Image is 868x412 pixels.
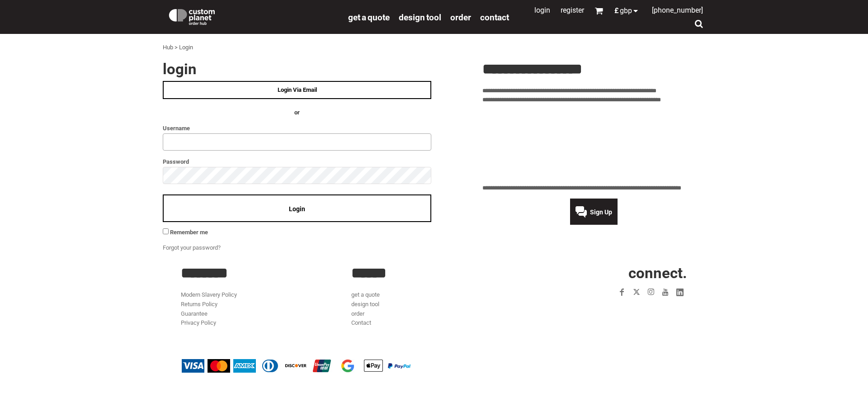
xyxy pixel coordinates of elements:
img: Discover [285,359,307,373]
a: Register [561,6,584,14]
img: Diners Club [259,359,282,373]
h4: OR [163,108,431,118]
div: > [175,43,178,52]
img: Custom Planet [167,7,217,25]
h2: CONNECT. [522,265,687,280]
span: £ [614,7,620,14]
span: Login [289,205,305,213]
img: China UnionPay [311,359,333,373]
a: Privacy Policy [181,319,216,326]
a: Modern Slavery Policy [181,291,237,298]
span: GBP [620,7,632,14]
a: design tool [399,12,441,22]
input: Remember me [163,228,169,234]
img: PayPal [388,363,410,369]
a: order [450,12,471,22]
a: get a quote [348,12,390,22]
a: Custom Planet [163,2,344,29]
label: Username [163,123,431,133]
iframe: Customer reviews powered by Trustpilot [482,110,705,178]
div: Login [179,43,193,52]
span: get a quote [348,12,390,23]
img: Visa [182,359,204,373]
span: [PHONE_NUMBER] [652,6,703,14]
span: Sign Up [590,208,612,216]
span: Remember me [170,229,208,236]
img: Mastercard [208,359,230,373]
span: design tool [399,12,441,23]
img: Google Pay [336,359,359,373]
a: design tool [351,301,379,308]
h2: Login [163,62,431,76]
a: Contact [480,12,509,22]
img: American Express [233,359,256,373]
a: Guarantee [181,310,208,317]
img: Apple Pay [362,359,385,373]
a: Contact [351,319,371,326]
span: order [450,12,471,23]
a: Returns Policy [181,301,217,308]
a: Hub [163,44,173,51]
a: Login Via Email [163,81,431,99]
span: Contact [480,12,509,23]
label: Password [163,156,431,167]
a: Login [534,6,550,14]
iframe: Customer reviews powered by Trustpilot [562,305,687,316]
a: order [351,310,364,317]
a: get a quote [351,291,380,298]
a: Forgot your password? [163,244,221,251]
span: Login Via Email [278,86,317,93]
